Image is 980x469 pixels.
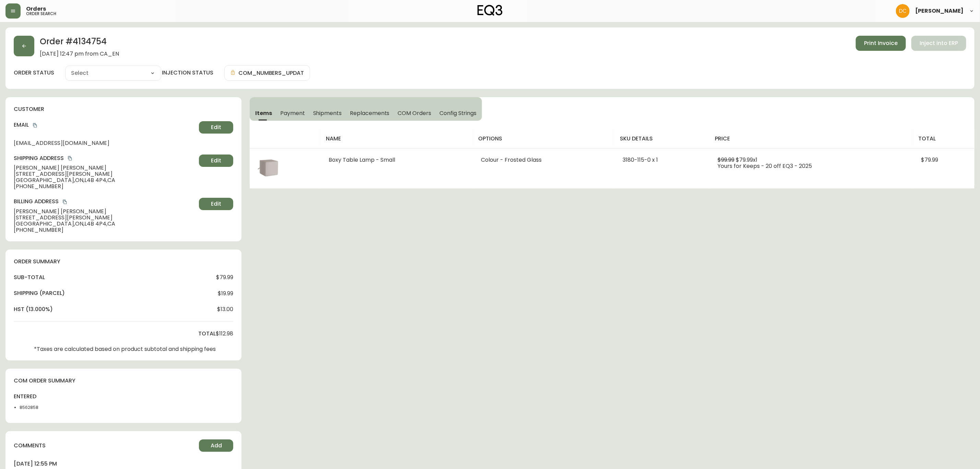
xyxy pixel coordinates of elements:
h4: comments [14,442,46,449]
span: $99.99 [718,156,734,164]
span: Edit [211,157,221,164]
button: Edit [199,121,233,134]
h4: Shipping ( Parcel ) [14,289,65,297]
span: Edit [211,124,221,131]
h4: Email [14,121,196,129]
h4: price [715,135,907,142]
span: COM Orders [398,110,432,117]
button: copy [32,122,38,129]
img: logo [477,5,503,16]
h4: customer [14,105,233,113]
h4: sku details [620,135,704,142]
h4: Shipping Address [14,155,196,162]
span: [STREET_ADDRESS][PERSON_NAME] [14,171,196,177]
h4: sub-total [14,274,45,281]
button: Edit [199,155,233,167]
span: [DATE] 12:47 pm from CA_EN [40,51,119,57]
h4: com order summary [14,377,233,385]
h4: hst (13.000%) [14,306,53,313]
button: Edit [199,198,233,210]
span: Payment [280,110,305,117]
button: Print Invoice [856,36,906,51]
span: [GEOGRAPHIC_DATA] , ON , L4B 4P4 , CA [14,221,196,227]
span: $19.99 [218,290,233,297]
button: copy [61,198,68,205]
span: Yours for Keeps - 20 off EQ3 - 2025 [718,162,812,170]
h2: Order # 4134754 [40,36,119,51]
span: Shipments [313,110,342,117]
span: [PHONE_NUMBER] [14,183,196,190]
img: 335cfe89-351a-49fa-bb50-2feaeae2011a.jpg [258,157,280,179]
span: 3180-115-0 x 1 [623,156,658,164]
button: copy [67,155,73,162]
h4: injection status [162,69,213,77]
h4: total [198,330,216,338]
span: [PHONE_NUMBER] [14,227,196,233]
span: [PERSON_NAME] [PERSON_NAME] [14,208,196,215]
span: Boxy Table Lamp - Small [329,156,395,164]
span: [STREET_ADDRESS][PERSON_NAME] [14,215,196,221]
h4: order summary [14,258,233,265]
li: Colour - Frosted Glass [481,157,606,163]
span: [PERSON_NAME] [915,8,964,14]
span: [PERSON_NAME] [PERSON_NAME] [14,165,196,171]
p: *Taxes are calculated based on product subtotal and shipping fees [34,346,216,352]
h5: order search [26,12,56,16]
span: Replacements [350,110,389,117]
span: Add [211,442,222,449]
label: order status [14,69,54,77]
span: $79.99 [921,156,938,164]
span: Print Invoice [864,39,898,47]
span: [GEOGRAPHIC_DATA] , ON , L4B 4P4 , CA [14,177,196,183]
span: $13.00 [217,306,233,312]
span: $79.99 [216,274,233,281]
span: [EMAIL_ADDRESS][DOMAIN_NAME] [14,140,196,146]
h4: options [478,135,609,142]
img: 7eb451d6983258353faa3212700b340b [896,4,910,18]
span: $112.98 [216,331,233,337]
h4: [DATE] 12:55 pm [14,460,233,468]
li: 8562858 [20,404,51,411]
h4: Billing Address [14,198,196,205]
h4: name [326,135,467,142]
span: Config Strings [439,110,476,117]
span: Orders [26,6,46,12]
h4: entered [14,393,51,400]
button: Add [199,439,233,452]
span: Items [255,110,272,117]
span: Edit [211,200,221,208]
h4: total [918,135,969,142]
span: $79.99 x 1 [736,156,757,164]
